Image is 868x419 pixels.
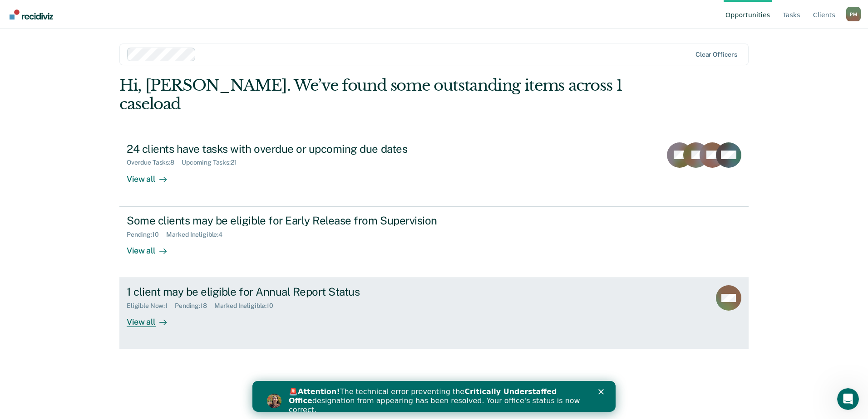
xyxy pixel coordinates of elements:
[127,231,166,239] div: Pending : 10
[127,166,178,184] div: View all
[846,7,861,21] button: Profile dropdown button
[166,231,230,239] div: Marked Ineligible : 4
[119,76,623,113] div: Hi, [PERSON_NAME]. We’ve found some outstanding items across 1 caseload
[127,302,175,310] div: Eligible Now : 1
[127,214,445,227] div: Some clients may be eligible for Early Release from Supervision
[36,6,305,24] b: Critically Understaffed Office
[127,310,178,327] div: View all
[846,7,861,21] div: P M
[127,142,445,156] div: 24 clients have tasks with overdue or upcoming due dates
[10,10,53,19] img: Recidiviz
[175,302,214,310] div: Pending : 18
[36,6,334,34] div: 🚨 The technical error preventing the designation from appearing has been resolved. Your office's ...
[182,159,244,166] div: Upcoming Tasks : 21
[119,135,749,206] a: 24 clients have tasks with overdue or upcoming due datesOverdue Tasks:8Upcoming Tasks:21View all
[127,285,445,298] div: 1 client may be eligible for Annual Report Status
[119,206,749,278] a: Some clients may be eligible for Early Release from SupervisionPending:10Marked Ineligible:4View all
[346,8,355,14] div: Close
[837,388,859,410] iframe: Intercom live chat
[214,302,281,310] div: Marked Ineligible : 10
[127,159,182,166] div: Overdue Tasks : 8
[45,6,88,15] b: Attention!
[695,51,737,58] div: Clear officers
[252,381,616,412] iframe: Intercom live chat banner
[127,238,178,256] div: View all
[119,278,749,349] a: 1 client may be eligible for Annual Report StatusEligible Now:1Pending:18Marked Ineligible:10View...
